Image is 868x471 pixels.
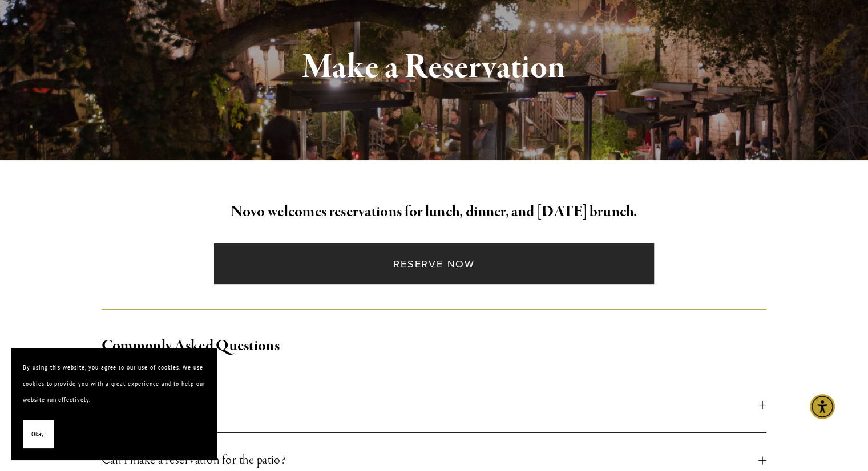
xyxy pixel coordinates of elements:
section: Cookie banner [11,348,217,460]
div: Accessibility Menu [810,394,835,419]
span: Okay! [31,426,46,442]
a: Reserve Now [214,243,654,284]
h2: Commonly Asked Questions [102,334,767,358]
span: Can I make a reservation for the patio? [102,450,759,470]
span: Do you charge corkage? [102,395,759,415]
p: By using this website, you agree to our use of cookies. We use cookies to provide you with a grea... [23,359,205,408]
strong: Make a Reservation [302,46,566,89]
button: Okay! [23,420,54,449]
h2: Novo welcomes reservations for lunch, dinner, and [DATE] brunch. [102,200,767,224]
button: Do you charge corkage? [102,377,767,432]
